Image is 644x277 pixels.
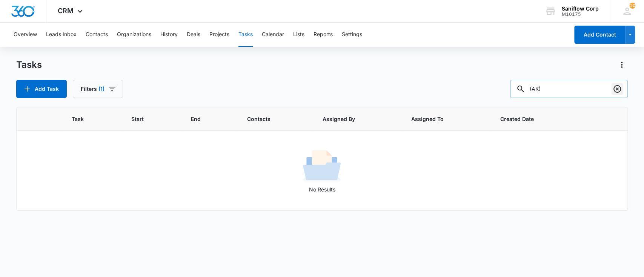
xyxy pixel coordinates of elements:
[342,23,362,47] button: Settings
[262,23,284,47] button: Calendar
[117,23,151,47] button: Organizations
[314,23,333,47] button: Reports
[16,80,67,98] button: Add Task
[611,83,623,95] button: Clear
[500,115,561,123] span: Created Date
[86,23,108,47] button: Contacts
[16,59,42,70] h1: Tasks
[46,23,77,47] button: Leads Inbox
[14,23,37,47] button: Overview
[574,26,625,44] button: Add Contact
[510,80,628,98] input: Search Tasks
[293,23,304,47] button: Lists
[238,23,253,47] button: Tasks
[562,12,599,17] div: account id
[191,115,218,123] span: End
[562,6,599,12] div: account name
[98,86,105,92] span: (1)
[58,7,74,15] span: CRM
[187,23,200,47] button: Deals
[323,115,382,123] span: Assigned By
[247,115,294,123] span: Contacts
[411,115,471,123] span: Assigned To
[629,3,635,9] div: notifications count
[72,115,102,123] span: Task
[616,59,628,71] button: Actions
[209,23,229,47] button: Projects
[160,23,178,47] button: History
[131,115,162,123] span: Start
[17,185,627,193] p: No Results
[629,3,635,9] span: 20
[303,148,341,185] img: No Results
[73,80,123,98] button: Filters(1)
